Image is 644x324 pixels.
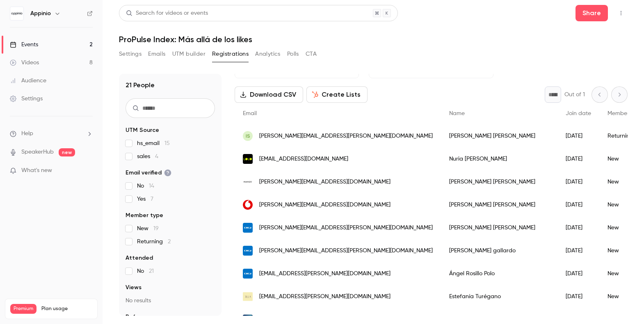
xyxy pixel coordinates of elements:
[259,132,433,140] span: [PERSON_NAME][EMAIL_ADDRESS][PERSON_NAME][DOMAIN_NAME]
[259,270,391,278] span: [EMAIL_ADDRESS][PERSON_NAME][DOMAIN_NAME]
[119,34,628,44] h1: ProPulse Index: Más allá de los likes
[243,177,253,187] img: mango.com
[243,154,253,164] img: loudbarcelona.com
[126,80,155,90] h1: 21 People
[137,195,153,203] span: Yes
[153,226,159,231] span: 19
[10,95,43,103] div: Settings
[137,182,154,190] span: No
[137,267,154,275] span: No
[235,86,303,103] button: Download CSV
[557,147,599,170] div: [DATE]
[243,200,253,210] img: vodafone.com
[557,125,599,147] div: [DATE]
[243,292,253,301] img: ella-digital.com
[259,315,433,324] span: [PERSON_NAME][EMAIL_ADDRESS][PERSON_NAME][DOMAIN_NAME]
[441,193,557,216] div: [PERSON_NAME] [PERSON_NAME]
[212,48,249,61] button: Registrations
[243,246,253,256] img: digimobil.es
[21,148,54,156] a: SpeakerHub
[137,238,171,246] span: Returning
[259,247,433,255] span: [PERSON_NAME][EMAIL_ADDRESS][PERSON_NAME][DOMAIN_NAME]
[557,216,599,239] div: [DATE]
[259,224,433,232] span: [PERSON_NAME][EMAIL_ADDRESS][PERSON_NAME][DOMAIN_NAME]
[21,129,33,138] span: Help
[10,304,37,314] span: Premium
[441,216,557,239] div: [PERSON_NAME] [PERSON_NAME]
[41,306,92,312] span: Plan usage
[137,224,159,233] span: New
[557,193,599,216] div: [DATE]
[10,129,93,138] li: help-dropdown-opener
[172,48,206,61] button: UTM builder
[10,77,46,85] div: Audience
[259,201,391,209] span: [PERSON_NAME][EMAIL_ADDRESS][DOMAIN_NAME]
[149,183,154,189] span: 14
[259,178,391,186] span: [PERSON_NAME][EMAIL_ADDRESS][DOMAIN_NAME]
[566,111,591,116] span: Join date
[441,125,557,147] div: [PERSON_NAME] [PERSON_NAME]
[564,91,585,99] p: Out of 1
[259,155,348,163] span: [EMAIL_ADDRESS][DOMAIN_NAME]
[10,41,38,49] div: Events
[259,292,391,301] span: [EMAIL_ADDRESS][PERSON_NAME][DOMAIN_NAME]
[126,211,163,220] span: Member type
[441,170,557,193] div: [PERSON_NAME] [PERSON_NAME]
[168,239,171,245] span: 2
[10,59,39,67] div: Videos
[557,285,599,308] div: [DATE]
[441,239,557,262] div: [PERSON_NAME] gallardo
[126,9,208,18] div: Search for videos or events
[287,48,299,61] button: Polls
[441,285,557,308] div: Estefanía Turégano
[126,313,148,321] span: Referrer
[83,167,93,174] iframe: Noticeable Trigger
[306,48,317,61] button: CTA
[557,239,599,262] div: [DATE]
[306,86,368,103] button: Create Lists
[126,126,159,134] span: UTM Source
[243,223,253,233] img: digimobil.es
[59,148,75,156] span: new
[607,111,643,116] span: Member type
[30,9,51,18] h6: Appinio
[155,154,158,159] span: 4
[119,48,142,61] button: Settings
[126,297,215,305] p: No results
[557,170,599,193] div: [DATE]
[21,166,52,175] span: What's new
[137,152,158,161] span: sales
[149,268,154,274] span: 21
[151,196,153,202] span: 7
[575,5,608,21] button: Share
[164,140,170,146] span: 15
[243,111,257,116] span: Email
[557,262,599,285] div: [DATE]
[246,132,250,140] span: IS
[148,48,165,61] button: Emails
[243,269,253,279] img: digimobil.es
[10,7,23,20] img: Appinio
[449,111,465,116] span: Name
[126,283,142,292] span: Views
[126,169,171,177] span: Email verified
[137,139,170,147] span: hs_email
[255,48,281,61] button: Analytics
[126,254,153,262] span: Attended
[441,262,557,285] div: Ángel Rosillo Polo
[441,147,557,170] div: Nuria [PERSON_NAME]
